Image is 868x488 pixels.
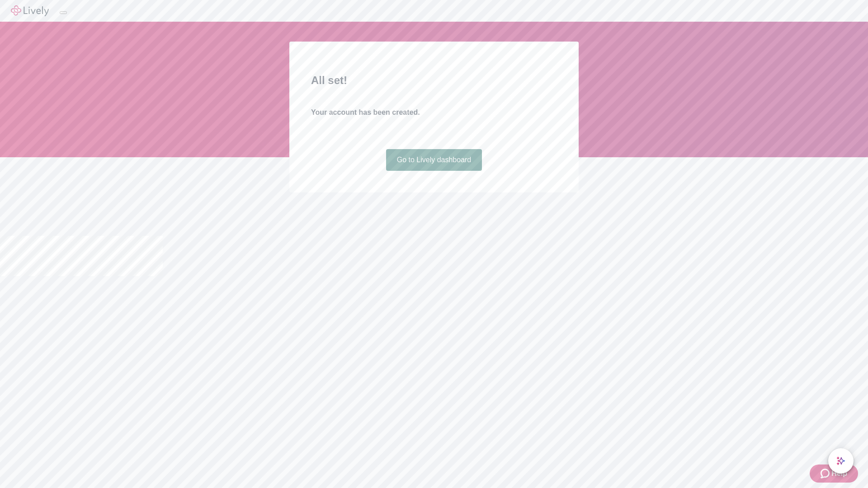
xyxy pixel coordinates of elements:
[386,149,482,171] a: Go to Lively dashboard
[810,465,858,483] button: Zendesk support iconHelp
[836,456,845,465] svg: Lively AI Assistant
[11,5,49,16] img: Lively
[311,107,557,118] h4: Your account has been created.
[311,72,557,89] h2: All set!
[831,468,847,479] span: Help
[828,448,854,474] button: chat
[821,468,831,479] svg: Zendesk support icon
[60,11,67,14] button: Log out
